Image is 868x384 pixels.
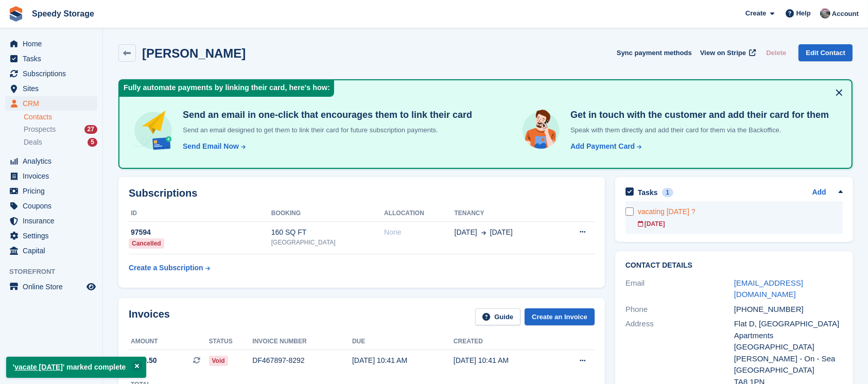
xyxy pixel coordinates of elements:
[626,304,734,316] div: Phone
[23,81,84,96] span: Sites
[23,154,84,168] span: Analytics
[28,5,98,22] a: Speedy Storage
[454,334,555,350] th: Created
[5,199,97,213] a: menu
[454,355,555,366] div: [DATE] 10:41 AM
[5,51,97,66] a: menu
[271,205,384,222] th: Booking
[23,229,84,243] span: Settings
[129,205,271,222] th: ID
[455,205,557,222] th: Tenancy
[132,109,175,152] img: send-email-b5881ef4c8f827a638e46e229e590028c7e36e3a6c99d2365469aff88783de13.svg
[23,184,84,198] span: Pricing
[85,281,97,293] a: Preview store
[23,199,84,213] span: Coupons
[5,66,97,81] a: menu
[734,318,843,341] div: Flat D, [GEOGRAPHIC_DATA] Apartments
[9,267,102,277] span: Storefront
[131,355,157,366] span: £179.50
[798,44,853,61] a: Edit Contact
[23,214,84,228] span: Insurance
[352,334,454,350] th: Due
[638,201,843,234] a: vacating [DATE] ? [DATE]
[24,124,97,135] a: Prospects 27
[8,6,24,22] img: stora-icon-8386f47178a22dfd0bd8f6a31ec36ba5ce8667c1dd55bd0f319d3a0aa187defe.svg
[5,37,97,51] a: menu
[14,363,63,371] a: vacate [DATE]
[820,8,830,19] img: Dan Jackson
[5,184,97,198] a: menu
[520,109,562,151] img: get-in-touch-e3e95b6451f4e49772a6039d3abdde126589d6f45a760754adfa51be33bf0f70.svg
[700,48,746,58] span: View on Stripe
[490,227,513,238] span: [DATE]
[638,206,843,217] div: vacating [DATE] ?
[84,125,97,134] div: 27
[209,334,253,350] th: Status
[129,334,209,350] th: Amount
[5,280,97,294] a: menu
[475,308,520,325] a: Guide
[129,238,164,249] div: Cancelled
[5,169,97,183] a: menu
[23,243,84,258] span: Capital
[119,80,334,97] div: Fully automate payments by linking their card, here's how:
[832,9,859,19] span: Account
[570,141,635,152] div: Add Payment Card
[142,46,246,60] h2: [PERSON_NAME]
[626,261,843,270] h2: Contact Details
[745,8,766,19] span: Create
[24,137,42,147] span: Deals
[24,112,97,122] a: Contacts
[5,229,97,243] a: menu
[525,308,595,325] a: Create an Invoice
[662,188,674,197] div: 1
[617,44,692,61] button: Sync payment methods
[24,137,97,148] a: Deals 5
[88,138,97,147] div: 5
[23,280,84,294] span: Online Store
[696,44,758,61] a: View on Stripe
[762,44,790,61] button: Delete
[6,357,146,378] p: ' ' marked complete
[626,277,734,301] div: Email
[5,214,97,228] a: menu
[734,353,843,365] div: [PERSON_NAME] - On - Sea
[5,81,97,96] a: menu
[566,141,643,152] a: Add Payment Card
[5,154,97,168] a: menu
[638,219,843,229] div: [DATE]
[179,125,472,135] p: Send an email designed to get them to link their card for future subscription payments.
[638,188,658,197] h2: Tasks
[129,227,271,238] div: 97594
[812,187,826,199] a: Add
[209,356,228,366] span: Void
[734,364,843,376] div: [GEOGRAPHIC_DATA]
[23,169,84,183] span: Invoices
[183,141,239,152] div: Send Email Now
[179,109,472,121] h4: Send an email in one-click that encourages them to link their card
[566,125,829,135] p: Speak with them directly and add their card for them via the Backoffice.
[734,278,803,299] a: [EMAIL_ADDRESS][DOMAIN_NAME]
[5,96,97,111] a: menu
[271,227,384,238] div: 160 SQ FT
[734,304,843,316] div: [PHONE_NUMBER]
[129,258,210,277] a: Create a Subscription
[455,227,477,238] span: [DATE]
[252,334,352,350] th: Invoice number
[129,187,595,199] h2: Subscriptions
[384,227,455,238] div: None
[384,205,455,222] th: Allocation
[129,308,170,325] h2: Invoices
[796,8,811,19] span: Help
[24,125,56,134] span: Prospects
[23,51,84,66] span: Tasks
[271,238,384,247] div: [GEOGRAPHIC_DATA]
[23,37,84,51] span: Home
[5,243,97,258] a: menu
[23,66,84,81] span: Subscriptions
[566,109,829,121] h4: Get in touch with the customer and add their card for them
[734,341,843,353] div: [GEOGRAPHIC_DATA]
[23,96,84,111] span: CRM
[252,355,352,366] div: DF467897-8292
[352,355,454,366] div: [DATE] 10:41 AM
